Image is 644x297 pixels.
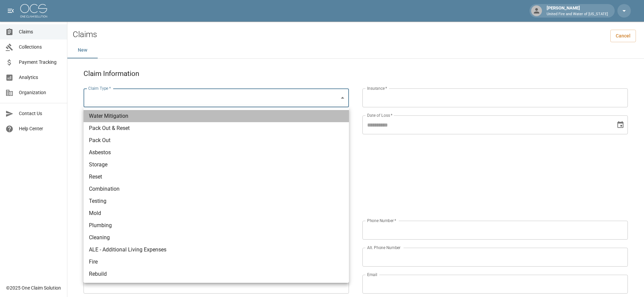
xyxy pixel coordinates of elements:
[84,207,349,219] li: Mold
[84,171,349,183] li: Reset
[84,159,349,171] li: Storage
[84,256,349,268] li: Fire
[84,183,349,195] li: Combination
[84,268,349,280] li: Rebuild
[84,195,349,207] li: Testing
[84,146,349,159] li: Asbestos
[84,134,349,146] li: Pack Out
[84,110,349,122] li: Water Mitigation
[84,232,349,244] li: Cleaning
[84,122,349,134] li: Pack Out & Reset
[84,219,349,232] li: Plumbing
[84,244,349,256] li: ALE - Additional Living Expenses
